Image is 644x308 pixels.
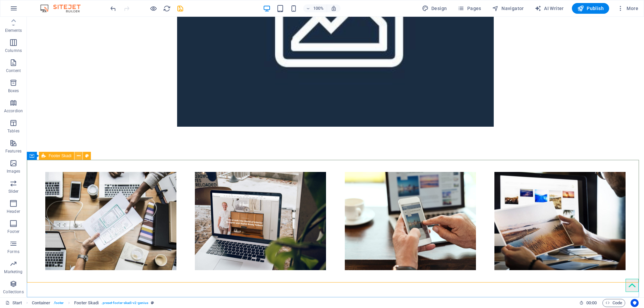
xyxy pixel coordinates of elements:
[331,5,337,11] i: On resize automatically adjust zoom level to fit chosen device.
[39,4,89,12] img: Editor Logo
[101,299,148,307] span: . preset-footer-skadi-v2-genius
[455,3,484,14] button: Pages
[489,3,527,14] button: Navigator
[32,299,51,307] span: Click to select. Double-click to edit
[419,3,450,14] div: Design (Ctrl+Alt+Y)
[591,300,592,305] span: :
[8,189,19,194] p: Slider
[631,299,639,307] button: Usercentrics
[109,4,117,12] button: undo
[32,299,154,307] nav: breadcrumb
[3,289,23,295] p: Collections
[614,3,641,14] button: More
[53,299,64,307] span: . footer
[303,4,327,12] button: 100%
[8,88,19,94] p: Boxes
[605,299,622,307] span: Code
[617,5,638,12] span: More
[176,5,184,12] i: Save (Ctrl+S)
[149,4,157,12] button: Click here to leave preview mode and continue editing
[176,4,184,12] button: save
[586,299,597,307] span: 00 00
[419,3,450,14] button: Design
[7,128,19,134] p: Tables
[5,28,22,33] p: Elements
[579,299,597,307] h6: Session time
[5,148,21,154] p: Features
[577,5,604,12] span: Publish
[4,108,23,114] p: Accordion
[49,154,71,158] span: Footer Skadi
[163,5,171,12] i: Reload page
[4,269,22,274] p: Marketing
[7,169,20,174] p: Images
[535,5,564,12] span: AI Writer
[572,3,609,14] button: Publish
[74,299,99,307] span: Click to select. Double-click to edit
[532,3,567,14] button: AI Writer
[109,5,117,12] i: Undo: Delete elements (Ctrl+Z)
[422,5,447,12] span: Design
[7,209,20,214] p: Header
[5,299,22,307] a: Click to cancel selection. Double-click to open Pages
[6,68,21,73] p: Content
[7,229,19,234] p: Footer
[5,48,22,53] p: Columns
[313,4,324,12] h6: 100%
[163,4,171,12] button: reload
[602,299,625,307] button: Code
[7,249,19,254] p: Forms
[492,5,524,12] span: Navigator
[151,301,154,305] i: This element is a customizable preset
[458,5,481,12] span: Pages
